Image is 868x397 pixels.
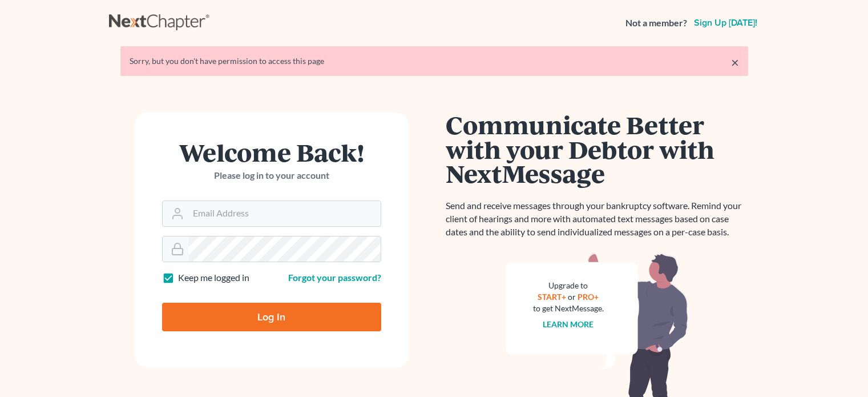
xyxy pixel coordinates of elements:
[625,17,687,30] strong: Not a member?
[533,280,604,291] div: Upgrade to
[578,292,599,302] a: PRO+
[162,169,381,182] p: Please log in to your account
[568,292,576,302] span: or
[162,303,381,331] input: Log In
[178,271,249,284] label: Keep me logged in
[446,113,748,186] h1: Communicate Better with your Debtor with NextMessage
[188,201,381,226] input: Email Address
[543,319,594,329] a: Learn more
[692,18,760,27] a: Sign up [DATE]!
[130,55,739,67] div: Sorry, but you don't have permission to access this page
[731,55,739,69] a: ×
[538,292,566,302] a: START+
[162,140,381,165] h1: Welcome Back!
[446,199,748,239] p: Send and receive messages through your bankruptcy software. Remind your client of hearings and mo...
[533,303,604,314] div: to get NextMessage.
[288,272,381,283] a: Forgot your password?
